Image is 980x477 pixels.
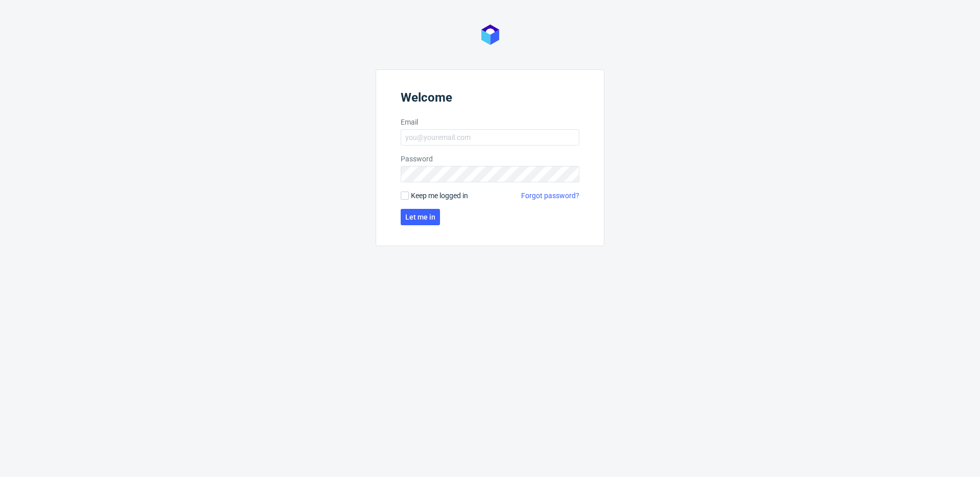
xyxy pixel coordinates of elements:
header: Welcome [401,90,579,109]
a: Forgot password? [521,190,579,201]
button: Let me in [401,209,440,225]
label: Email [401,117,579,127]
span: Let me in [405,213,435,221]
input: you@youremail.com [401,129,579,146]
span: Keep me logged in [411,190,468,201]
label: Password [401,154,579,164]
